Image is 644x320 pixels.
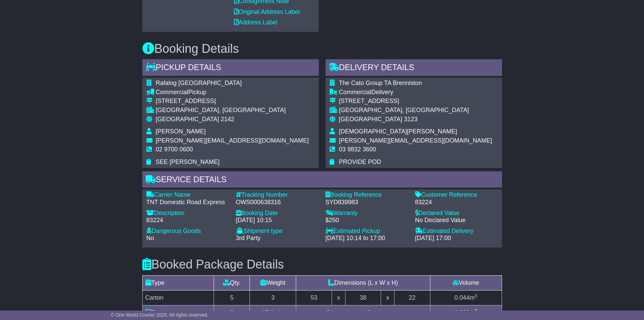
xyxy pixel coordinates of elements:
[332,290,345,305] td: x
[475,308,477,313] sup: 3
[156,128,206,135] span: [PERSON_NAME]
[214,290,250,305] td: 5
[236,228,319,235] div: Shipment type
[221,116,234,123] span: 2142
[345,290,381,305] td: 38
[339,89,372,95] span: Commercial
[214,275,250,290] td: Qty.
[415,191,498,199] div: Customer Reference
[339,128,457,135] span: [DEMOGRAPHIC_DATA][PERSON_NAME]
[146,228,229,235] div: Dangerous Goods
[236,210,319,217] div: Booking Date
[415,235,498,242] div: [DATE] 17:00
[146,199,229,206] div: TNT Domestic Road Express
[146,210,229,217] div: Description
[214,305,250,320] td: 5
[236,217,319,224] div: [DATE] 10:15
[415,199,498,206] div: 83224
[142,59,319,78] div: Pickup Details
[339,146,376,153] span: 03 9832 3600
[339,98,492,105] div: [STREET_ADDRESS]
[156,116,219,123] span: [GEOGRAPHIC_DATA]
[296,290,332,305] td: 53
[146,217,229,224] div: 83224
[146,235,154,241] span: No
[326,59,502,78] div: Delivery Details
[142,42,502,56] h3: Booking Details
[156,137,309,144] span: [PERSON_NAME][EMAIL_ADDRESS][DOMAIN_NAME]
[156,146,193,153] span: 02 9700 0600
[430,275,502,290] td: Volume
[142,275,214,290] td: Type
[326,191,408,199] div: Booking Reference
[430,290,502,305] td: m
[156,89,188,95] span: Commercial
[236,235,261,241] span: 3rd Party
[415,228,498,235] div: Estimated Delivery
[156,158,220,165] span: SEE [PERSON_NAME]
[454,309,470,316] span: 0.222
[234,19,278,26] a: Address Label
[111,312,209,318] span: © One World Courier 2025. All rights reserved.
[339,107,492,114] div: [GEOGRAPHIC_DATA], [GEOGRAPHIC_DATA]
[250,290,296,305] td: 3
[156,80,242,86] span: Rafalog [GEOGRAPHIC_DATA]
[326,199,408,206] div: SYD839983
[454,294,470,301] span: 0.044
[142,305,214,320] td: Total
[326,210,408,217] div: Warranty
[156,98,309,105] div: [STREET_ADDRESS]
[296,305,430,320] td: Dimensions in Centimetres
[156,107,309,114] div: [GEOGRAPHIC_DATA], [GEOGRAPHIC_DATA]
[339,116,402,123] span: [GEOGRAPHIC_DATA]
[381,290,394,305] td: x
[339,137,492,144] span: [PERSON_NAME][EMAIL_ADDRESS][DOMAIN_NAME]
[326,235,408,242] div: [DATE] 10:14 to 17:00
[250,305,296,320] td: kilo(s)
[236,191,319,199] div: Tracking Number
[430,305,502,320] td: m
[415,217,498,224] div: No Declared Value
[296,275,430,290] td: Dimensions (L x W x H)
[394,290,430,305] td: 22
[339,89,492,96] div: Delivery
[156,89,309,96] div: Pickup
[326,228,408,235] div: Estimated Pickup
[339,158,381,165] span: PROVIDE POD
[234,8,300,15] a: Original Address Label
[326,217,408,224] div: $250
[142,290,214,305] td: Carton
[142,171,502,190] div: Service Details
[250,275,296,290] td: Weight
[415,210,498,217] div: Declared Value
[236,199,319,206] div: OWS000638316
[142,258,502,271] h3: Booked Package Details
[339,80,422,86] span: The Cato Group TA Brenniston
[146,191,229,199] div: Carrier Name
[261,309,268,316] span: 15
[475,293,477,298] sup: 3
[404,116,418,123] span: 3123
